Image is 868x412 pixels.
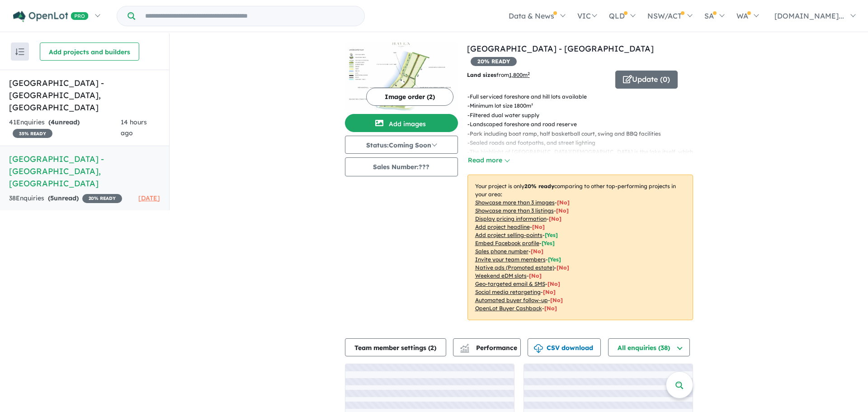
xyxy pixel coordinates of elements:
button: Sales Number:??? [345,157,458,176]
button: Add images [345,114,458,132]
img: bar-chart.svg [460,347,469,353]
span: [No] [550,297,563,303]
h5: [GEOGRAPHIC_DATA] - [GEOGRAPHIC_DATA] , [GEOGRAPHIC_DATA] [9,77,160,114]
u: Native ads (Promoted estate) [475,264,554,271]
span: 5 [50,194,54,202]
span: 20 % READY [82,194,122,203]
b: Land sizes [467,71,496,78]
u: OpenLot Buyer Cashback [475,305,542,312]
span: [No] [529,272,542,279]
button: Update (0) [615,71,678,89]
button: All enquiries (38) [608,338,690,356]
u: Showcase more than 3 listings [475,207,554,214]
h5: [GEOGRAPHIC_DATA] - [GEOGRAPHIC_DATA] , [GEOGRAPHIC_DATA] [9,153,160,189]
u: Weekend eDM slots [475,272,527,279]
button: CSV download [528,338,601,356]
span: [ No ] [557,199,570,206]
input: Try estate name, suburb, builder or developer [137,6,363,26]
img: sort.svg [15,48,24,55]
span: Performance [462,344,517,352]
u: Geo-targeted email & SMS [475,280,545,287]
button: Add projects and builders [40,43,139,61]
img: download icon [534,344,543,353]
u: Social media retargeting [475,289,541,295]
button: Team member settings (2) [345,338,446,356]
strong: ( unread) [48,194,79,202]
div: 41 Enquir ies [9,117,121,139]
span: [ Yes ] [542,240,555,246]
u: 1,800 m [509,71,530,78]
span: 14 hours ago [121,118,147,137]
img: line-chart.svg [460,344,468,349]
p: - Sealed roads and footpaths, and street lighting [467,138,700,147]
u: Add project headline [475,223,530,230]
u: Automated buyer follow-up [475,297,548,303]
span: [ Yes ] [545,232,558,238]
u: Showcase more than 3 images [475,199,555,206]
span: [DATE] [138,194,160,202]
button: Performance [453,338,521,356]
p: - Filtered dual water supply [467,111,700,120]
span: 2 [430,344,434,352]
span: 20 % READY [471,57,517,66]
button: Status:Coming Soon [345,136,458,154]
button: Image order (2) [366,88,453,106]
p: - The highlight of [GEOGRAPHIC_DATA][DEMOGRAPHIC_DATA] is the lake itself, which provides for act... [467,147,700,166]
a: [GEOGRAPHIC_DATA] - [GEOGRAPHIC_DATA] [467,43,654,54]
u: Display pricing information [475,215,547,222]
button: Read more [467,155,510,166]
span: [No] [544,305,557,312]
sup: 2 [528,71,530,76]
u: Embed Facebook profile [475,240,539,246]
span: [No] [547,280,560,287]
u: Add project selling-points [475,232,542,238]
span: [No] [543,289,556,295]
p: - Park including boat ramp, half basketball court, swing and BBQ facilities [467,129,700,138]
span: [ No ] [549,215,561,222]
img: Haven Estate - Lake Boga [345,43,458,110]
span: [ Yes ] [548,256,561,263]
p: from [467,71,609,80]
u: Invite your team members [475,256,546,263]
span: [No] [557,264,569,271]
p: - Full serviced foreshore and hill lots available [467,92,700,101]
span: [DOMAIN_NAME]... [774,11,844,20]
span: 4 [51,118,55,126]
img: Openlot PRO Logo White [13,11,89,22]
p: Your project is only comparing to other top-performing projects in your area: - - - - - - - - - -... [467,175,693,320]
span: 35 % READY [13,129,52,138]
p: - Minimum lot size 1800m² [467,101,700,110]
p: - Landscaped foreshore and road reserve [467,120,700,129]
span: [ No ] [556,207,569,214]
span: [ No ] [532,223,545,230]
span: [ No ] [531,248,543,255]
u: Sales phone number [475,248,528,255]
strong: ( unread) [48,118,80,126]
div: 38 Enquir ies [9,193,122,204]
b: 20 % ready [524,183,554,189]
